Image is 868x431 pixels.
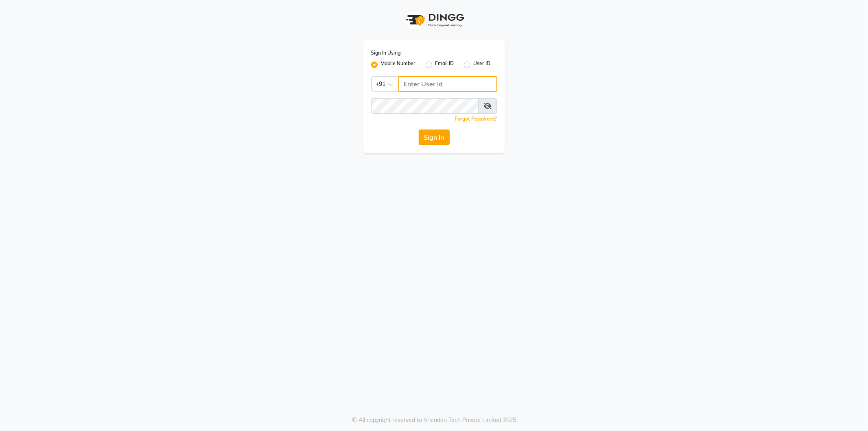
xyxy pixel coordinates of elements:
input: Username [371,98,479,114]
button: Sign In [419,130,450,145]
label: Mobile Number [381,60,416,70]
label: User ID [474,60,491,70]
label: Sign In Using: [371,49,402,57]
img: logo1.svg [402,8,467,32]
a: Forgot Password? [455,116,497,122]
input: Username [398,76,497,92]
label: Email ID [435,60,454,70]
